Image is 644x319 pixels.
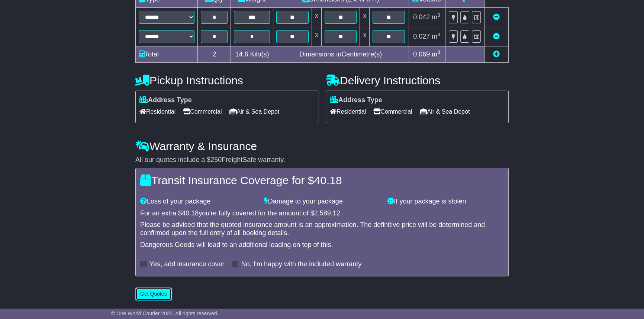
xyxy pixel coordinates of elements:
[330,96,382,104] label: Address Type
[314,174,342,186] span: 40.18
[493,33,500,40] a: Remove this item
[210,156,222,163] span: 250
[135,287,172,300] button: Get Quotes
[140,174,504,186] h4: Transit Insurance Coverage for $
[140,209,504,218] div: For an extra $ you're fully covered for the amount of $ .
[198,46,231,62] td: 2
[182,209,199,217] span: 40.18
[273,46,408,62] td: Dimensions in Centimetre(s)
[493,51,500,58] a: Add new item
[413,33,430,40] span: 0.027
[135,156,509,164] div: All our quotes include a $ FreightSafe warranty.
[229,106,280,117] span: Air & Sea Depot
[260,198,384,206] div: Damage to your package
[360,7,370,27] td: x
[183,106,222,117] span: Commercial
[360,27,370,46] td: x
[384,198,508,206] div: If your package is stolen
[437,12,440,18] sup: 3
[136,198,260,206] div: Loss of your package
[373,106,412,117] span: Commercial
[493,13,500,21] a: Remove this item
[314,209,340,217] span: 2,589.12
[136,46,198,62] td: Total
[135,74,318,87] h4: Pickup Instructions
[139,106,176,117] span: Residential
[149,260,224,268] label: Yes, add insurance cover
[140,221,504,237] div: Please be advised that the quoted insurance amount is an approximation. The definitive price will...
[140,241,504,249] div: Dangerous Goods will lead to an additional loading on top of this.
[231,46,273,62] td: Kilo(s)
[420,106,470,117] span: Air & Sea Depot
[432,13,440,21] span: m
[312,7,321,27] td: x
[330,106,366,117] span: Residential
[235,51,248,58] span: 14.6
[312,27,321,46] td: x
[241,260,361,268] label: No, I'm happy with the included warranty
[111,310,219,316] span: © One World Courier 2025. All rights reserved.
[413,51,430,58] span: 0.069
[432,51,440,58] span: m
[135,140,509,152] h4: Warranty & Insurance
[326,74,509,87] h4: Delivery Instructions
[413,13,430,21] span: 0.042
[139,96,192,104] label: Address Type
[432,33,440,40] span: m
[437,32,440,37] sup: 3
[437,49,440,55] sup: 3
